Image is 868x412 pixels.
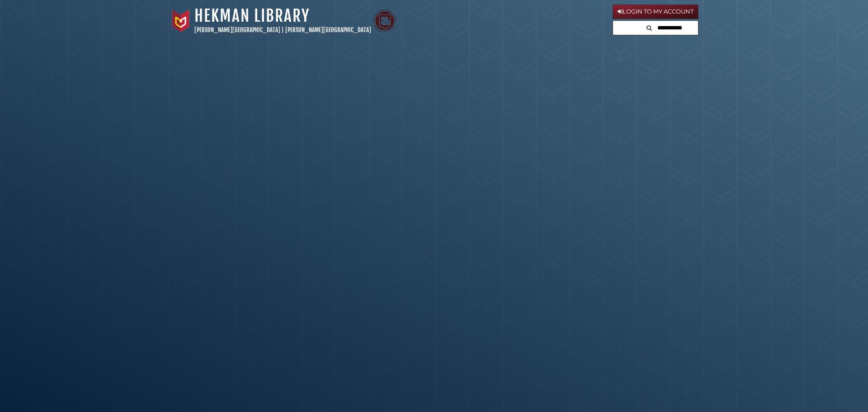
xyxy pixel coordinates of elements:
a: [PERSON_NAME][GEOGRAPHIC_DATA] [194,26,280,33]
a: Login to My Account [613,5,698,19]
img: Calvin Theological Seminary [373,9,396,32]
span: | [282,26,284,33]
a: [PERSON_NAME][GEOGRAPHIC_DATA] [285,26,371,33]
img: Calvin University [170,9,192,32]
button: Search [644,21,655,33]
a: Hekman Library [194,6,310,26]
i: Search [646,25,652,31]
